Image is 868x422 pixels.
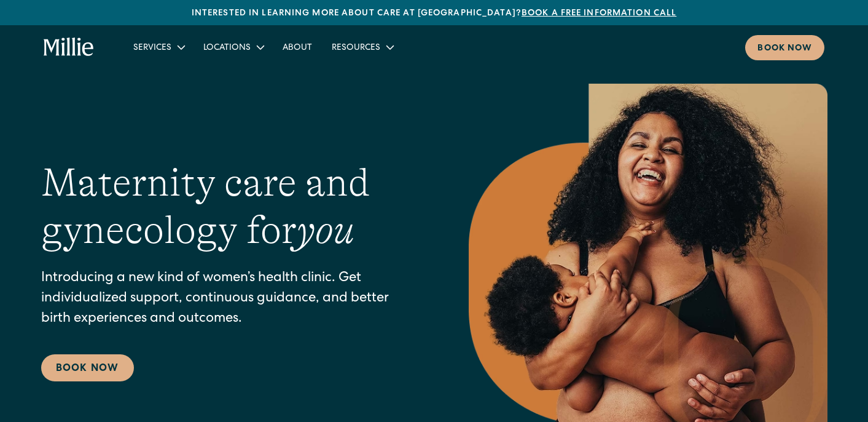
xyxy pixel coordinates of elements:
[332,42,380,55] div: Resources
[273,37,322,57] a: About
[44,38,95,57] a: home
[322,37,402,57] div: Resources
[203,42,251,55] div: Locations
[41,354,134,381] a: Book Now
[745,35,824,60] a: Book now
[133,42,171,55] div: Services
[297,208,354,252] em: you
[123,37,194,57] div: Services
[194,37,273,57] div: Locations
[522,9,676,18] a: Book a free information call
[757,42,812,55] div: Book now
[41,269,420,330] p: Introducing a new kind of women’s health clinic. Get individualized support, continuous guidance,...
[41,159,420,254] h1: Maternity care and gynecology for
